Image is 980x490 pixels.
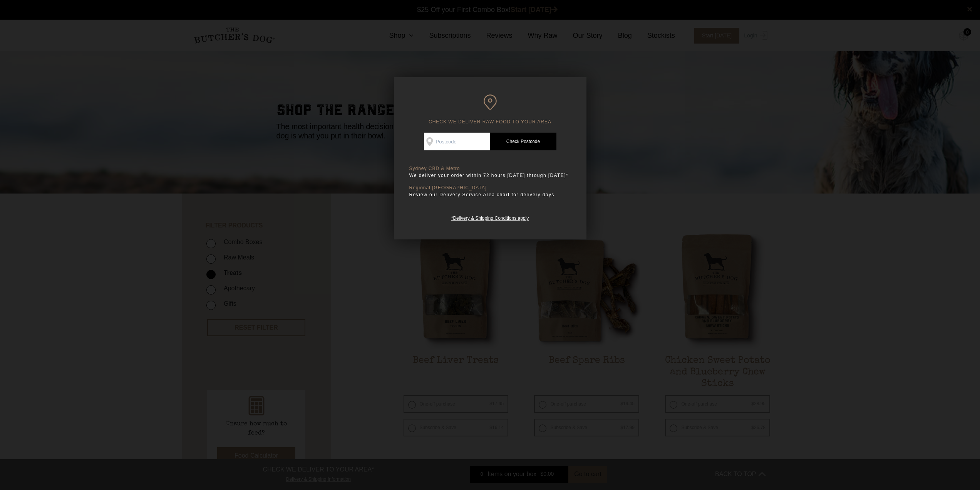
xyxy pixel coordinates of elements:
p: Sydney CBD & Metro [409,166,571,172]
p: We deliver your order within 72 hours [DATE] through [DATE]* [409,172,571,179]
p: Regional [GEOGRAPHIC_DATA] [409,185,571,191]
input: Postcode [424,133,490,150]
h6: CHECK WE DELIVER RAW FOOD TO YOUR AREA [409,94,571,125]
a: Check Postcode [490,133,556,150]
p: Review our Delivery Service Area chart for delivery days [409,191,571,199]
a: *Delivery & Shipping Conditions apply [451,214,529,221]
